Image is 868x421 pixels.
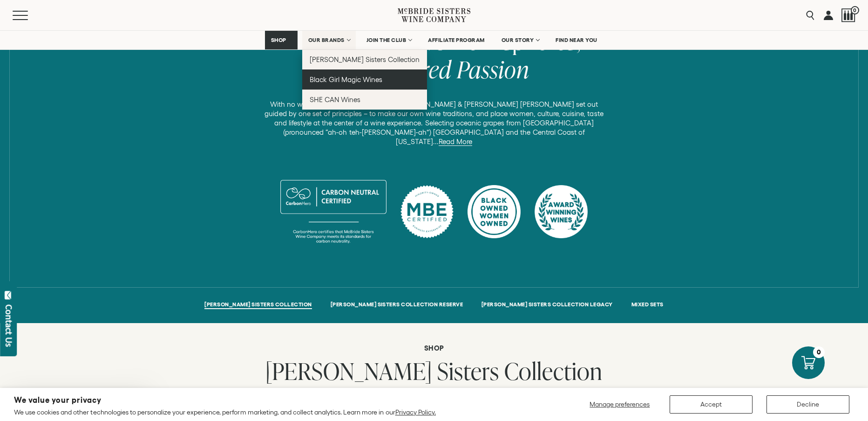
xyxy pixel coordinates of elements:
[259,100,609,146] p: With no winemaking legacy to stand on, [PERSON_NAME] & [PERSON_NAME] [PERSON_NAME] set out guided...
[302,90,427,110] a: SHE CAN Wines
[851,6,859,14] span: 0
[308,37,345,43] span: OUR BRANDS
[13,11,46,20] button: Mobile Menu Trigger
[590,400,650,408] span: Manage preferences
[495,31,545,49] a: OUR STORY
[504,355,603,387] span: Collection
[310,55,420,63] span: [PERSON_NAME] Sisters Collection
[4,304,14,347] div: Contact Us
[302,69,427,90] a: Black Girl Magic Wines
[265,31,298,49] a: SHOP
[766,395,849,414] button: Decline
[302,49,427,69] a: [PERSON_NAME] Sisters Collection
[360,31,418,49] a: JOIN THE CLUB
[813,346,825,358] div: 0
[271,37,287,43] span: SHOP
[310,96,360,104] span: SHE CAN Wines
[422,31,491,49] a: AFFILIATE PROGRAM
[556,37,597,43] span: FIND NEAR YOU
[204,301,312,309] a: [PERSON_NAME] SISTERS COLLECTION
[439,138,472,146] a: Read More
[584,395,656,414] button: Manage preferences
[14,396,436,404] h2: We value your privacy
[310,76,382,83] span: Black Girl Magic Wines
[14,408,436,416] p: We use cookies and other technologies to personalize your experience, perform marketing, and coll...
[549,31,604,49] a: FIND NEAR YOU
[428,37,485,43] span: AFFILIATE PROGRAM
[265,355,432,387] span: [PERSON_NAME]
[384,53,452,85] span: Shared
[437,355,499,387] span: Sisters
[502,37,534,43] span: OUR STORY
[457,53,529,85] span: Passion
[670,395,753,414] button: Accept
[481,301,613,309] a: [PERSON_NAME] SISTERS COLLECTION LEGACY
[395,408,436,416] a: Privacy Policy.
[331,301,463,309] a: [PERSON_NAME] SISTERS COLLECTION RESERVE
[631,301,664,309] a: MIXED SETS
[302,31,356,49] a: OUR BRANDS
[366,37,407,43] span: JOIN THE CLUB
